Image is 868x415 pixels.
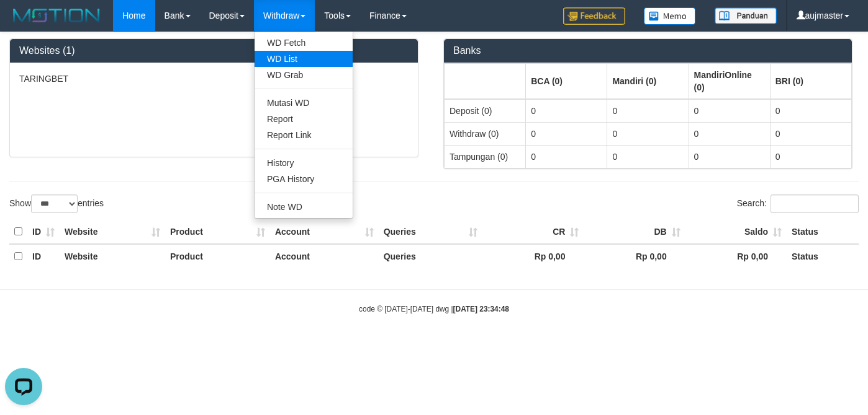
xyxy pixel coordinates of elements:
[526,145,607,168] td: 0
[445,122,526,145] td: Withdraw (0)
[607,63,689,99] th: Group: activate to sort column ascending
[689,99,770,123] td: 0
[19,72,409,85] p: TARINGBET
[270,220,379,244] th: Account
[737,194,859,213] label: Search:
[165,244,270,268] th: Product
[526,63,607,99] th: Group: activate to sort column ascending
[5,5,42,42] button: Open LiveChat chat widget
[255,111,353,127] a: Report
[689,145,770,168] td: 0
[60,244,165,268] th: Website
[584,220,685,244] th: DB
[255,127,353,143] a: Report Link
[27,244,60,268] th: ID
[255,35,353,51] a: WD Fetch
[379,220,483,244] th: Queries
[255,155,353,171] a: History
[60,220,165,244] th: Website
[255,171,353,187] a: PGA History
[689,122,770,145] td: 0
[770,122,851,145] td: 0
[27,220,60,244] th: ID
[771,194,859,213] input: Search:
[445,99,526,123] td: Deposit (0)
[563,7,625,25] img: Feedback.jpg
[526,122,607,145] td: 0
[584,244,685,268] th: Rp 0,00
[270,244,379,268] th: Account
[445,145,526,168] td: Tampungan (0)
[644,7,696,25] img: Button%20Memo.svg
[453,45,843,56] h3: Banks
[255,67,353,83] a: WD Grab
[787,244,859,268] th: Status
[689,63,770,99] th: Group: activate to sort column ascending
[165,220,270,244] th: Product
[379,244,483,268] th: Queries
[770,145,851,168] td: 0
[607,145,689,168] td: 0
[482,244,584,268] th: Rp 0,00
[770,99,851,123] td: 0
[607,122,689,145] td: 0
[31,194,78,213] select: Showentries
[685,244,787,268] th: Rp 0,00
[255,51,353,67] a: WD List
[482,220,584,244] th: CR
[787,220,859,244] th: Status
[526,99,607,123] td: 0
[19,45,409,56] h3: Websites (1)
[453,305,509,313] strong: [DATE] 23:34:48
[685,220,787,244] th: Saldo
[9,194,104,213] label: Show entries
[255,95,353,111] a: Mutasi WD
[715,7,777,24] img: panduan.png
[359,305,509,313] small: code © [DATE]-[DATE] dwg |
[770,63,851,99] th: Group: activate to sort column ascending
[255,199,353,215] a: Note WD
[607,99,689,123] td: 0
[9,6,104,25] img: MOTION_logo.png
[445,63,526,99] th: Group: activate to sort column ascending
